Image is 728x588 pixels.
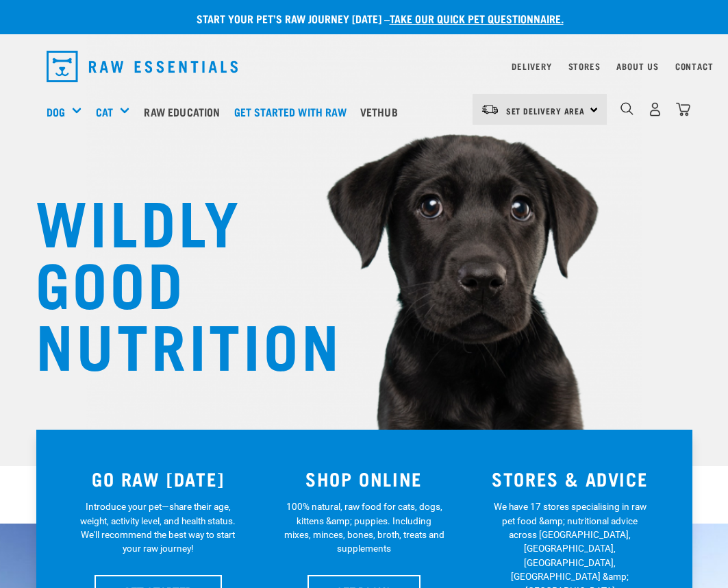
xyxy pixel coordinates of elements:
p: Introduce your pet—share their age, weight, activity level, and health status. We'll recommend th... [77,500,238,556]
a: Contact [675,64,714,69]
span: Set Delivery Area [506,108,586,113]
img: home-icon@2x.png [676,102,690,117]
a: Vethub [357,84,408,139]
img: van-moving.png [481,103,499,116]
a: About Us [616,64,658,69]
a: Dog [47,103,65,120]
h3: GO RAW [DATE] [64,468,253,489]
p: 100% natural, raw food for cats, dogs, kittens &amp; puppies. Including mixes, minces, bones, bro... [284,500,444,556]
img: user.png [648,102,662,117]
h1: WILDLY GOOD NUTRITION [36,188,310,373]
a: Raw Education [140,84,230,139]
a: Get started with Raw [231,84,357,139]
a: Stores [568,64,601,69]
h3: STORES & ADVICE [475,468,665,489]
nav: dropdown navigation [36,45,693,88]
h3: SHOP ONLINE [269,468,459,489]
a: take our quick pet questionnaire. [390,15,564,21]
img: home-icon-1@2x.png [620,102,633,115]
img: Raw Essentials Logo [47,51,238,82]
a: Cat [96,103,113,120]
a: Delivery [512,64,551,69]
